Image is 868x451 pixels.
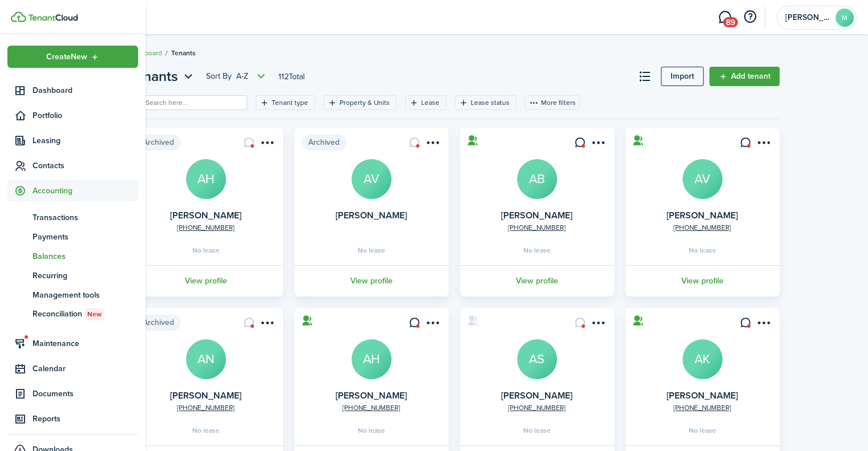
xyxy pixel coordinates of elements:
a: Management tools [7,285,138,304]
button: Open menu [129,66,196,87]
button: Open menu [589,137,607,152]
a: [PERSON_NAME] [336,389,407,402]
a: Messaging [714,3,736,32]
span: No lease [358,427,385,434]
input: Search here... [143,97,243,108]
a: Dashboard [7,79,138,101]
span: No lease [689,427,716,434]
span: Documents [33,388,138,400]
a: [PHONE_NUMBER] [508,222,566,233]
header-page-total: 112 Total [278,71,305,83]
a: AH [186,159,226,199]
button: Open menu [754,137,773,152]
filter-tag: Open filter [455,95,516,110]
a: [PERSON_NAME] [667,209,738,222]
span: Management tools [33,289,138,301]
filter-tag-label: Property & Units [340,97,390,108]
span: Dashboard [33,84,138,96]
span: Payments [33,231,138,243]
span: Sort by [206,71,236,82]
a: View profile [293,265,450,296]
a: [PHONE_NUMBER] [508,403,566,413]
a: Transactions [7,208,138,227]
span: Leasing [33,135,138,147]
button: Open menu [7,46,138,68]
a: Payments [7,227,138,246]
avatar-text: M [835,9,854,27]
a: [PERSON_NAME] [501,209,572,222]
button: Open menu [754,317,773,332]
a: Balances [7,246,138,266]
span: No lease [523,247,551,254]
button: Open resource center [740,7,760,27]
span: Contacts [33,160,138,172]
button: Open menu [258,137,276,152]
filter-tag-label: Lease status [471,97,510,108]
button: Tenants [129,66,196,87]
a: ReconciliationNew [7,304,138,324]
span: Monica [785,14,831,22]
a: AV [352,159,391,199]
a: [PHONE_NUMBER] [177,222,235,233]
a: Import [661,67,704,86]
a: Recurring [7,266,138,285]
a: [PERSON_NAME] [170,389,241,402]
span: Archived [136,135,181,151]
button: Open menu [589,317,607,332]
span: Calendar [33,363,138,375]
button: Open menu [423,317,442,332]
a: [PERSON_NAME] [501,389,572,402]
a: [PHONE_NUMBER] [673,222,731,233]
span: No lease [192,247,220,254]
a: AB [517,159,557,199]
span: Transactions [33,212,138,224]
span: No lease [689,247,716,254]
a: AV [683,159,722,199]
a: View profile [458,265,616,296]
span: Maintenance [33,338,138,350]
avatar-text: AS [517,339,557,379]
button: More filters [525,95,580,110]
a: [PHONE_NUMBER] [673,403,731,413]
img: TenantCloud [11,11,26,22]
filter-tag-label: Lease [421,97,439,108]
filter-tag-label: Tenant type [272,97,308,108]
a: View profile [624,265,781,296]
a: [PHONE_NUMBER] [177,403,235,413]
img: TenantCloud [28,14,78,21]
span: Reports [33,413,138,425]
filter-tag: Open filter [405,95,446,110]
a: Reports [7,408,138,430]
span: Create New [46,53,87,61]
a: [PERSON_NAME] [170,209,241,222]
span: Balances [33,250,138,262]
a: [PERSON_NAME] [667,389,738,402]
span: 89 [723,17,738,27]
span: No lease [523,427,551,434]
span: Accounting [33,185,138,197]
a: AH [352,339,391,379]
span: Recurring [33,270,138,282]
button: Open menu [206,70,268,83]
button: Open menu [258,317,276,332]
span: Archived [301,135,346,151]
a: AN [186,339,226,379]
a: [PHONE_NUMBER] [342,403,400,413]
a: Add tenant [709,67,780,86]
a: AK [683,339,722,379]
span: No lease [192,427,220,434]
span: Tenants [171,48,196,58]
a: View profile [127,265,285,296]
button: Sort byA-Z [206,70,268,83]
span: Archived [136,315,181,331]
span: Reconciliation [33,308,138,320]
a: [PERSON_NAME] [336,209,407,222]
span: Tenants [129,66,178,87]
